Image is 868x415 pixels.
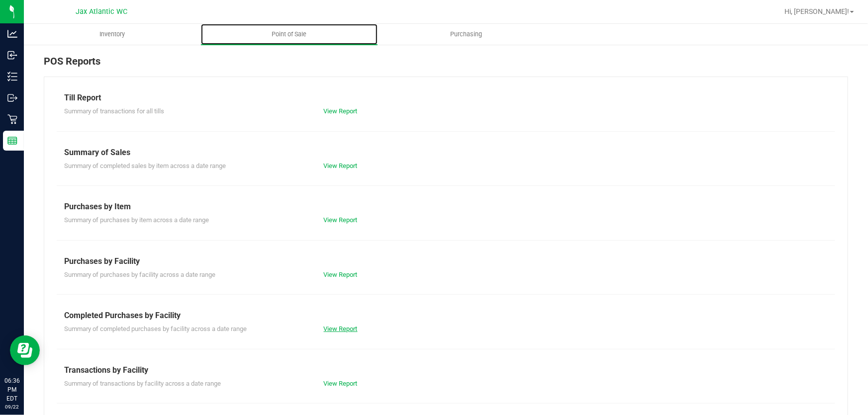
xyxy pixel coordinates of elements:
inline-svg: Analytics [7,29,17,39]
inline-svg: Reports [7,136,17,146]
span: Inventory [86,30,138,39]
p: 06:36 PM EDT [4,376,19,403]
div: POS Reports [44,54,848,77]
span: Summary of purchases by item across a date range [64,216,209,224]
span: Summary of purchases by facility across a date range [64,271,215,278]
inline-svg: Inbound [7,50,17,60]
p: 09/22 [4,403,19,411]
span: Summary of transactions by facility across a date range [64,380,221,387]
span: Point of Sale [259,30,320,39]
span: Purchasing [437,30,495,39]
inline-svg: Inventory [7,72,17,82]
span: Hi, [PERSON_NAME]! [784,7,849,15]
a: Point of Sale [201,24,378,45]
span: Jax Atlantic WC [76,7,127,16]
div: Summary of Sales [64,147,828,159]
a: View Report [324,380,358,387]
div: Till Report [64,92,828,104]
div: Purchases by Item [64,201,828,213]
a: Purchasing [378,24,555,45]
inline-svg: Outbound [7,93,17,103]
inline-svg: Retail [7,114,17,124]
a: View Report [324,162,358,169]
span: Summary of transactions for all tills [64,107,164,115]
span: Summary of completed purchases by facility across a date range [64,325,247,332]
a: View Report [324,325,358,332]
a: View Report [324,271,358,278]
a: Inventory [24,24,201,45]
a: View Report [324,216,358,224]
div: Completed Purchases by Facility [64,310,828,322]
a: View Report [324,107,358,115]
span: Summary of completed sales by item across a date range [64,162,226,169]
div: Transactions by Facility [64,364,828,376]
iframe: Resource center [10,335,40,365]
div: Purchases by Facility [64,255,828,267]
